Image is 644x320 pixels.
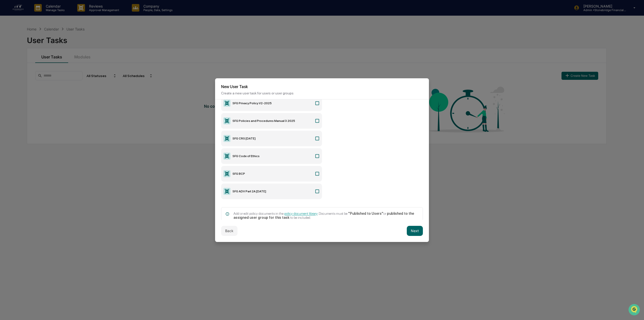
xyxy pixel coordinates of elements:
input: Clear [13,23,83,28]
h2: New User Task [221,84,423,89]
a: 🔎Data Lookup [3,71,34,80]
button: Start new chat [86,40,92,46]
div: We're available if you need us! [17,44,64,48]
img: 1746055101610-c473b297-6a78-478c-a979-82029cc54cd1 [5,39,14,48]
span: Preclearance [10,63,32,68]
a: 🗄️Attestations [34,61,64,70]
div: 🗄️ [36,64,41,68]
span: "Published to Users" [348,211,383,216]
span: policy document library [284,211,317,216]
label: SFG CRS [DATE] [221,131,322,146]
div: Add or edit policy documents in the . Documents must be or to be included. [233,211,419,220]
span: published to the assigned user group for this task [233,211,414,220]
span: Data Lookup [10,73,32,78]
label: SFG Privacy Policy V2-2025 [221,95,322,111]
p: How can we help? [5,11,92,19]
p: Create a new user task for users or user groups [221,91,423,95]
label: SFG ADV Part 2A [DATE] [221,184,322,199]
div: 🖐️ [5,64,9,68]
label: SFG Code of Ethics [221,148,322,164]
div: 🔎 [5,74,9,78]
label: SFG BCP [221,166,322,182]
button: Next [407,226,423,236]
div: Start new chat [17,39,83,44]
iframe: Open customer support [628,303,641,317]
a: Powered byPylon [35,85,61,89]
a: 🖐️Preclearance [3,61,34,70]
button: Back [221,226,237,236]
label: SFG Policies and Procedures Manual 3.2025 [221,113,322,129]
span: Attestations [42,63,62,68]
span: Pylon [50,85,61,89]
